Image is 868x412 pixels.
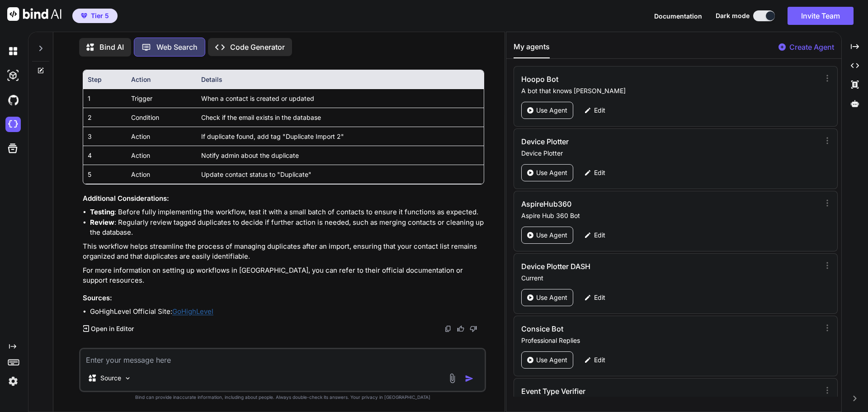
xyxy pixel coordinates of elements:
h3: Device Plotter [521,136,728,147]
h3: Additional Considerations: [83,194,484,204]
p: Use Agent [536,355,567,365]
td: Condition [127,108,197,127]
p: Device Plotter [521,149,816,158]
h3: Consice Bot [521,323,728,334]
td: Action [127,127,197,146]
span: Documentation [654,12,702,20]
img: darkAi-studio [5,68,21,83]
td: Check if the email exists in the database [197,108,484,127]
p: Edit [594,355,605,365]
img: Bind AI [7,7,61,21]
img: darkChat [5,43,21,59]
button: My agents [514,41,550,58]
p: Bind can provide inaccurate information, including about people. Always double-check its answers.... [79,394,486,401]
p: Edit [594,168,605,177]
th: Action [127,70,197,89]
td: 2 [83,108,127,127]
p: Source [100,374,121,383]
p: Professional Replies [521,336,816,345]
h3: Hoopo Bot [521,74,728,85]
img: settings [5,374,21,389]
td: 4 [83,146,127,165]
td: If duplicate found, add tag "Duplicate Import 2" [197,127,484,146]
p: Use Agent [536,106,567,115]
td: Trigger [127,89,197,108]
p: Use Agent [536,168,567,177]
p: A bot that knows [PERSON_NAME] [521,86,816,95]
p: Use Agent [536,293,567,302]
img: dislike [470,325,477,332]
img: copy [444,325,452,332]
td: 3 [83,127,127,146]
p: Bind AI [99,42,124,52]
h3: Device Plotter DASH [521,261,728,272]
h3: AspireHub360 [521,199,728,209]
p: Aspire Hub 360 Bot [521,211,816,220]
span: Dark mode [716,11,750,20]
td: Notify admin about the duplicate [197,146,484,165]
a: GoHighLevel [172,307,213,316]
li: : Before fully implementing the workflow, test it with a small batch of contacts to ensure it fun... [90,207,484,218]
p: Use Agent [536,231,567,240]
p: This workflow helps streamline the process of managing duplicates after an import, ensuring that ... [83,242,484,262]
button: premiumTier 5 [72,9,118,23]
td: 1 [83,89,127,108]
button: Invite Team [788,7,854,25]
img: Pick Models [124,374,132,382]
p: Edit [594,231,605,240]
p: For more information on setting up workflows in [GEOGRAPHIC_DATA], you can refer to their officia... [83,265,484,286]
p: Code Generator [230,42,285,52]
h3: Sources: [83,293,484,303]
h3: Event Type Verifier [521,386,728,397]
p: Edit [594,293,605,302]
li: : Regularly review tagged duplicates to decide if further action is needed, such as merging conta... [90,218,484,238]
th: Step [83,70,127,89]
span: Tier 5 [91,11,109,20]
p: Web Search [156,42,198,52]
p: Edit [594,106,605,115]
img: githubDark [5,92,21,108]
strong: Testing [90,208,114,216]
img: icon [465,374,474,383]
strong: Review [90,218,114,227]
img: cloudideIcon [5,117,21,132]
li: GoHighLevel Official Site: [90,307,484,317]
p: Current [521,274,816,283]
p: Create Agent [789,42,834,52]
td: Update contact status to "Duplicate" [197,165,484,184]
td: When a contact is created or updated [197,89,484,108]
td: 5 [83,165,127,184]
th: Details [197,70,484,89]
img: like [457,325,464,332]
button: Documentation [654,11,702,21]
img: attachment [447,373,458,384]
td: Action [127,146,197,165]
img: premium [81,13,87,19]
p: Open in Editor [91,324,134,333]
td: Action [127,165,197,184]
